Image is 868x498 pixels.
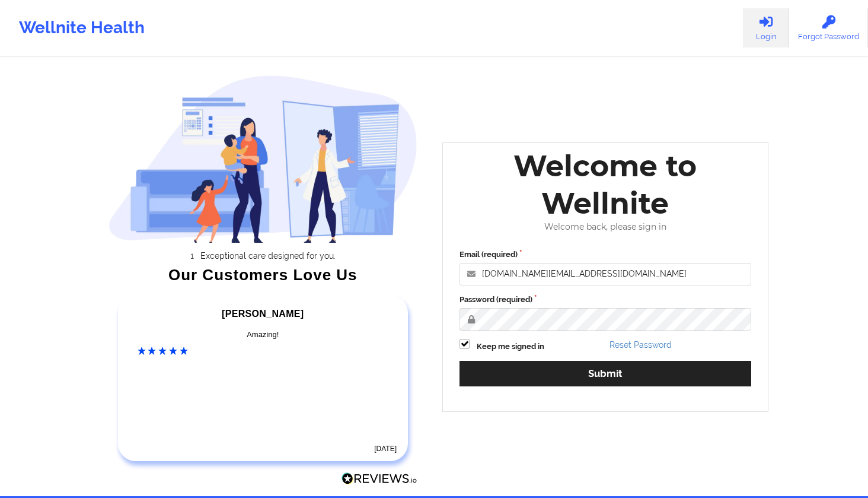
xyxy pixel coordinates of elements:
[108,269,418,281] div: Our Customers Love Us
[609,340,672,350] a: Reset Password
[451,147,759,222] div: Welcome to Wellnite
[342,472,417,485] img: Reviews.io Logo
[119,251,417,261] li: Exceptional care designed for you.
[108,75,418,243] img: wellnite-auth-hero_200.c722682e.png
[374,445,397,453] time: [DATE]
[459,263,751,286] input: Email address
[459,294,751,306] label: Password (required)
[789,8,868,47] a: Forgot Password
[459,249,751,261] label: Email (required)
[459,361,751,386] button: Submit
[342,472,417,488] a: Reviews.io Logo
[451,222,759,232] div: Welcome back, please sign in
[743,8,789,47] a: Login
[477,341,544,353] label: Keep me signed in
[222,309,304,319] span: [PERSON_NAME]
[138,329,389,341] div: Amazing!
